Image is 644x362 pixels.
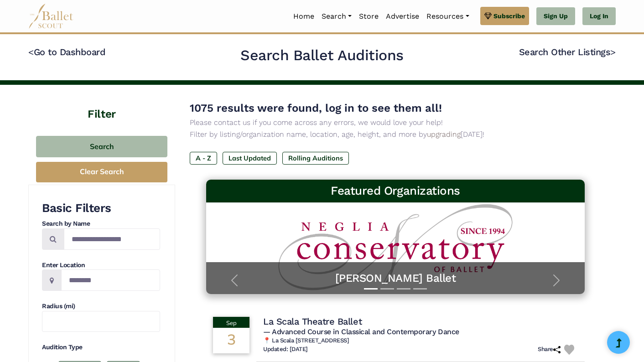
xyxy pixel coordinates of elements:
[397,284,410,294] button: Slide 3
[190,117,601,129] p: Please contact us if you come across any errors, we would love your help!
[263,315,362,327] h4: La Scala Theatre Ballet
[413,284,427,294] button: Slide 4
[610,46,616,57] code: >
[28,46,34,57] code: <
[538,346,561,353] h6: Share
[380,284,394,294] button: Slide 2
[64,228,160,250] input: Search by names...
[28,85,175,122] h4: Filter
[215,271,576,285] a: [PERSON_NAME] Ballet
[582,7,616,26] a: Log In
[223,152,277,165] label: Last Updated
[427,130,461,139] a: upgrading
[484,11,492,21] img: gem.svg
[213,317,249,328] div: Sep
[190,102,442,114] span: 1075 results were found, log in to see them all!
[61,269,160,291] input: Location
[28,47,105,57] a: <Go to Dashboard
[42,201,160,216] h3: Basic Filters
[36,136,167,157] button: Search
[263,327,459,336] span: — Advanced Course in Classical and Contemporary Dance
[263,337,578,345] h6: 📍 La Scala [STREET_ADDRESS]
[519,47,616,57] a: Search Other Listings>
[318,7,355,26] a: Search
[213,183,577,199] h3: Featured Organizations
[364,284,378,294] button: Slide 1
[42,343,160,352] h4: Audition Type
[423,7,473,26] a: Resources
[290,7,318,26] a: Home
[480,7,529,25] a: Subscribe
[382,7,423,26] a: Advertise
[263,346,308,353] h6: Updated: [DATE]
[190,152,217,165] label: A - Z
[355,7,382,26] a: Store
[536,7,575,26] a: Sign Up
[42,302,160,311] h4: Radius (mi)
[240,46,404,65] h2: Search Ballet Auditions
[42,219,160,228] h4: Search by Name
[282,152,349,165] label: Rolling Auditions
[36,162,167,182] button: Clear Search
[493,11,525,21] span: Subscribe
[190,129,601,140] p: Filter by listing/organization name, location, age, height, and more by [DATE]!
[213,328,249,353] div: 3
[42,261,160,270] h4: Enter Location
